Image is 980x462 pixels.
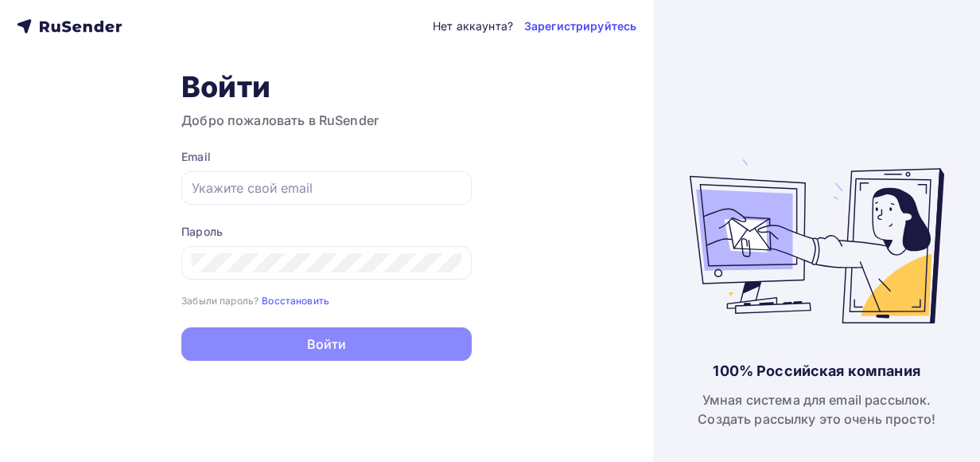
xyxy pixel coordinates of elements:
small: Забыли пароль? [181,295,259,307]
div: 100% Российская компания [713,362,920,381]
input: Укажите свой email [192,178,461,198]
div: Пароль [181,224,472,240]
h3: Добро пожаловать в RuSender [181,111,472,130]
small: Восстановить [262,295,329,307]
button: Войти [181,327,472,361]
h1: Войти [181,69,472,104]
a: Зарегистрируйтесь [524,18,636,34]
div: Умная система для email рассылок. Создать рассылку это очень просто! [698,390,935,429]
a: Восстановить [262,293,329,307]
div: Email [181,149,472,165]
div: Нет аккаунта? [433,18,513,34]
